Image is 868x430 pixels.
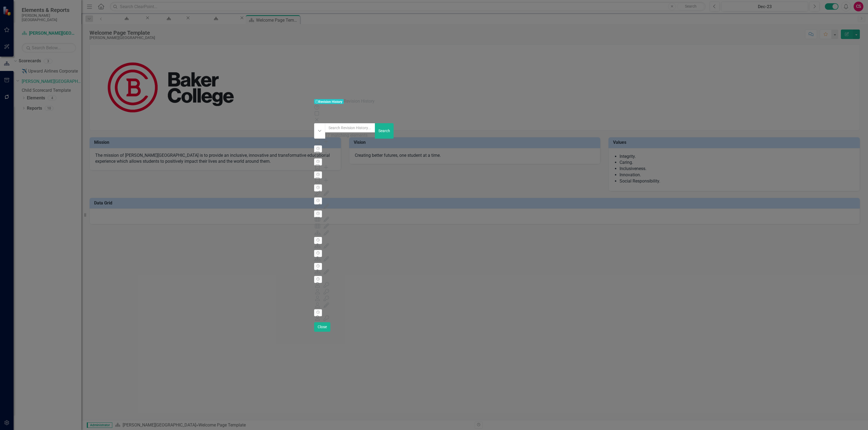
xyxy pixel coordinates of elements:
[314,99,344,104] span: Revision History
[325,123,375,132] input: Search Revision History...
[344,99,375,104] span: Revision History
[375,123,394,139] button: Search
[314,322,330,332] button: Close
[325,132,375,139] div: 17 matching elements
